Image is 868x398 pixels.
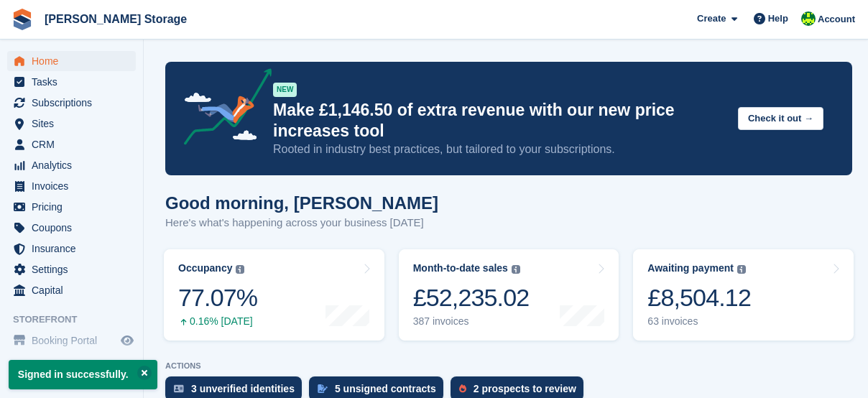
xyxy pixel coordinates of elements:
div: Occupancy [178,262,232,274]
div: 5 unsigned contracts [335,383,436,394]
img: price-adjustments-announcement-icon-8257ccfd72463d97f412b2fc003d46551f7dbcb40ab6d574587a9cd5c0d94... [172,68,272,150]
div: 2 prospects to review [474,383,576,394]
p: ACTIONS [165,361,852,371]
a: menu [7,197,136,217]
span: Pricing [32,197,118,217]
a: menu [7,114,136,134]
a: Preview store [119,332,136,349]
a: menu [7,218,136,238]
img: icon-info-grey-7440780725fd019a000dd9b08b2336e03edf1995a4989e88bcd33f0948082b44.svg [737,265,746,274]
a: Month-to-date sales £52,235.02 387 invoices [399,249,619,341]
div: 3 unverified identities [191,383,295,394]
img: icon-info-grey-7440780725fd019a000dd9b08b2336e03edf1995a4989e88bcd33f0948082b44.svg [236,265,244,274]
p: Make £1,146.50 of extra revenue with our new price increases tool [273,100,726,142]
div: Month-to-date sales [413,262,508,274]
img: Claire Wilson [801,11,816,26]
a: menu [7,72,136,92]
a: menu [7,330,136,351]
div: Awaiting payment [647,262,734,274]
div: 387 invoices [413,315,530,328]
span: CRM [32,134,118,154]
span: Settings [32,259,118,279]
span: Tasks [32,72,118,92]
a: [PERSON_NAME] Storage [39,7,193,31]
span: Analytics [32,155,118,175]
a: menu [7,176,136,196]
span: Help [768,11,788,26]
div: NEW [273,83,297,97]
button: Check it out → [738,107,823,131]
img: icon-info-grey-7440780725fd019a000dd9b08b2336e03edf1995a4989e88bcd33f0948082b44.svg [512,265,520,274]
span: Subscriptions [32,93,118,113]
span: Create [697,11,726,26]
a: menu [7,51,136,71]
a: Awaiting payment £8,504.12 63 invoices [633,249,854,341]
a: menu [7,259,136,279]
div: 63 invoices [647,315,751,328]
div: £52,235.02 [413,283,530,313]
p: Here's what's happening across your business [DATE] [165,215,438,231]
span: Capital [32,280,118,300]
img: contract_signature_icon-13c848040528278c33f63329250d36e43548de30e8caae1d1a13099fd9432cc5.svg [318,384,328,393]
p: Rooted in industry best practices, but tailored to your subscriptions. [273,142,726,157]
span: Sites [32,114,118,134]
div: £8,504.12 [647,283,751,313]
span: Home [32,51,118,71]
span: Booking Portal [32,330,118,351]
span: Storefront [13,313,143,327]
p: Signed in successfully. [9,360,157,389]
h1: Good morning, [PERSON_NAME] [165,193,438,213]
a: menu [7,280,136,300]
div: 0.16% [DATE] [178,315,257,328]
span: Insurance [32,239,118,259]
a: menu [7,134,136,154]
a: menu [7,93,136,113]
a: Occupancy 77.07% 0.16% [DATE] [164,249,384,341]
span: Coupons [32,218,118,238]
span: Account [818,12,855,27]
a: menu [7,239,136,259]
img: verify_identity-adf6edd0f0f0b5bbfe63781bf79b02c33cf7c696d77639b501bdc392416b5a36.svg [174,384,184,393]
a: menu [7,155,136,175]
img: stora-icon-8386f47178a22dfd0bd8f6a31ec36ba5ce8667c1dd55bd0f319d3a0aa187defe.svg [11,9,33,30]
span: Invoices [32,176,118,196]
div: 77.07% [178,283,257,313]
img: prospect-51fa495bee0391a8d652442698ab0144808aea92771e9ea1ae160a38d050c398.svg [459,384,466,393]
